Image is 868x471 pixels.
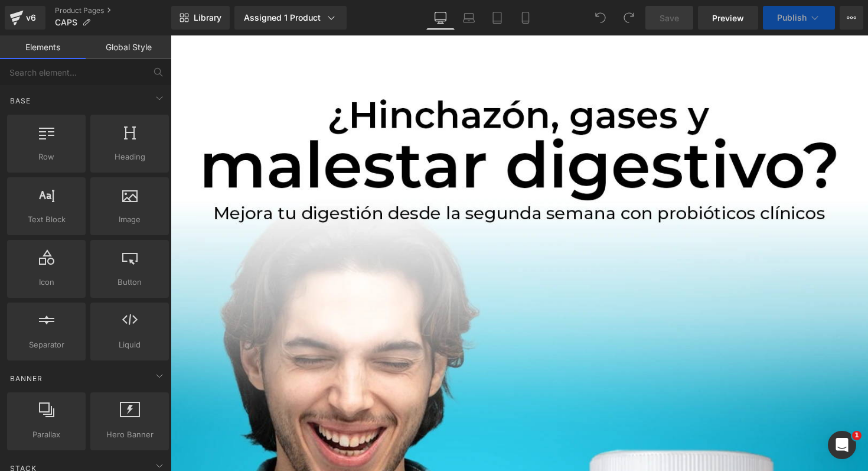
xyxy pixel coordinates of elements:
button: Redo [617,6,641,30]
span: 1 [852,431,862,440]
span: Preview [712,12,744,24]
span: Icon [11,276,82,288]
a: Tablet [483,6,511,30]
iframe: Intercom live chat [828,431,856,459]
div: v6 [24,10,38,25]
a: Preview [698,6,758,30]
a: New Library [171,6,230,30]
span: Liquid [94,339,165,351]
button: Undo [589,6,612,30]
a: Laptop [455,6,483,30]
span: Separator [11,339,82,351]
span: Text Block [11,213,82,226]
a: Global Style [86,35,171,59]
span: Hero Banner [94,428,165,441]
span: Publish [777,13,807,22]
div: Assigned 1 Product [244,12,337,24]
span: Library [194,12,221,23]
span: Image [94,213,165,226]
span: Parallax [11,428,82,441]
button: More [840,6,863,30]
span: Banner [9,373,44,384]
a: Product Pages [55,6,171,15]
span: Base [9,95,32,106]
span: Heading [94,151,165,163]
span: Save [660,12,679,24]
span: Row [11,151,82,163]
a: Desktop [426,6,455,30]
span: CAPS [55,18,77,27]
span: Button [94,276,165,288]
a: v6 [5,6,45,30]
a: Mobile [511,6,540,30]
button: Publish [763,6,835,30]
